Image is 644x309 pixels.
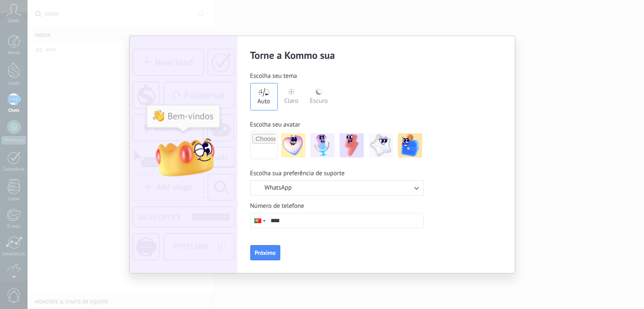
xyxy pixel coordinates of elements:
[398,133,422,157] img: -5.jpeg
[265,184,292,192] span: WhatsApp
[130,36,238,273] img: customization-screen-img_PT.png
[284,88,299,110] div: Claro
[255,250,276,256] span: Próximo
[250,72,297,80] span: Escolha seu tema
[250,121,301,129] span: Escolha seu avatar
[310,133,334,157] img: -2.jpeg
[250,169,345,178] span: Escolha sua preferência de suporte
[310,88,328,110] div: Escuro
[281,133,305,157] img: -1.jpeg
[251,213,267,228] div: Portugal: + 351
[250,49,424,62] h2: Torne a Kommo sua
[257,89,270,110] div: Auto
[250,202,304,210] span: Número de telefone
[250,245,281,260] button: Próximo
[340,133,364,157] img: -3.jpeg
[250,180,424,196] button: WhatsApp
[369,133,393,157] img: -4.jpeg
